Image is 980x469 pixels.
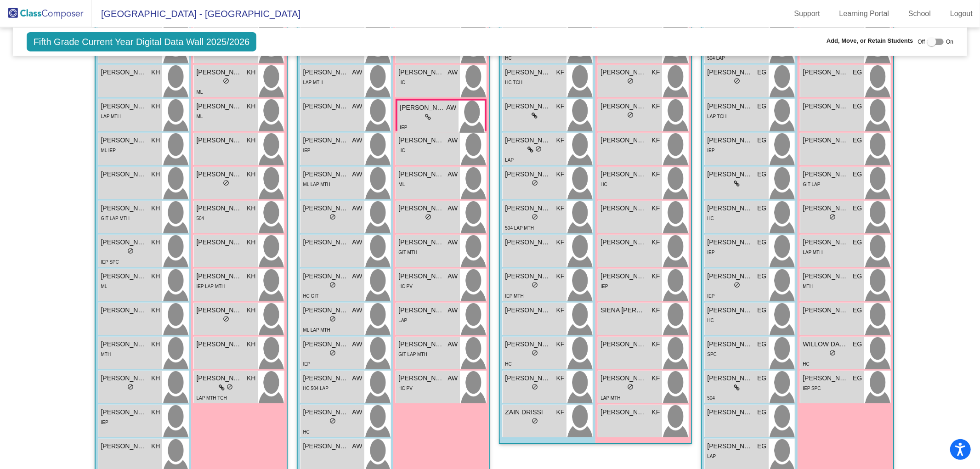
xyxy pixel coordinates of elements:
[448,170,458,179] span: AW
[398,271,444,281] span: [PERSON_NAME]
[505,56,511,61] span: HC
[151,102,160,111] span: KH
[398,182,405,187] span: ML
[151,271,160,281] span: KH
[151,170,160,179] span: KH
[329,214,336,220] span: do_not_disturb_alt
[652,68,660,77] span: KF
[652,203,660,213] span: KF
[398,148,405,153] span: HC
[832,6,897,21] a: Learning Portal
[303,362,310,367] span: IEP
[101,148,115,153] span: ML IEP
[398,318,407,323] span: LAP
[101,339,147,349] span: [PERSON_NAME]
[707,237,753,247] span: [PERSON_NAME]
[707,339,753,349] span: [PERSON_NAME]
[247,203,255,213] span: KH
[803,362,809,367] span: HC
[600,284,608,289] span: IEP
[448,203,458,213] span: AW
[101,216,129,221] span: GIT LAP MTH
[352,170,362,179] span: AW
[196,114,203,119] span: ML
[303,407,349,417] span: [PERSON_NAME]
[707,250,714,255] span: IEP
[757,237,766,247] span: EG
[600,407,646,417] span: [PERSON_NAME]
[707,170,753,179] span: [PERSON_NAME] NULL
[505,271,551,281] span: [PERSON_NAME]
[196,68,242,77] span: [PERSON_NAME]
[303,305,349,315] span: [PERSON_NAME]
[757,407,766,417] span: EG
[556,102,565,111] span: KF
[600,102,646,111] span: [PERSON_NAME]
[556,305,565,315] span: KF
[707,271,753,281] span: [PERSON_NAME]
[27,32,257,51] span: Fifth Grade Current Year Digital Data Wall 2025/2026
[352,102,362,111] span: AW
[803,271,849,281] span: [PERSON_NAME]
[303,328,330,333] span: ML LAP MTH
[448,373,458,383] span: AW
[829,350,836,356] span: do_not_disturb_alt
[400,103,446,113] span: [PERSON_NAME]
[803,170,849,179] span: [PERSON_NAME]
[505,294,523,299] span: IEP MTH
[556,203,565,213] span: KF
[707,454,716,459] span: LAP
[151,441,160,451] span: KH
[734,78,740,84] span: do_not_disturb_alt
[707,294,714,299] span: IEP
[707,56,725,61] span: 504 LAP
[247,339,255,349] span: KH
[196,237,242,247] span: [PERSON_NAME] MEDAL
[532,282,538,288] span: do_not_disturb_alt
[707,407,753,417] span: [PERSON_NAME]
[398,386,413,391] span: HC PV
[853,373,862,383] span: EG
[101,102,147,111] span: [PERSON_NAME]
[92,6,300,21] span: [GEOGRAPHIC_DATA] - [GEOGRAPHIC_DATA]
[398,250,417,255] span: GIT MTH
[303,68,349,77] span: [PERSON_NAME]
[505,362,511,367] span: HC
[247,271,255,281] span: KH
[853,102,862,111] span: EG
[196,305,242,315] span: [PERSON_NAME]
[707,148,714,153] span: IEP
[303,339,349,349] span: [PERSON_NAME]
[247,102,255,111] span: KH
[600,396,620,401] span: LAP MTH
[505,305,551,315] span: [PERSON_NAME]
[829,214,836,220] span: do_not_disturb_alt
[398,305,444,315] span: [PERSON_NAME]
[223,78,229,84] span: do_not_disturb_alt
[398,170,444,179] span: [PERSON_NAME]
[101,373,147,383] span: [PERSON_NAME]
[652,102,660,111] span: KF
[151,373,160,383] span: KH
[707,216,714,221] span: HC
[196,339,242,349] span: [PERSON_NAME]
[196,396,227,401] span: LAP MTH TCH
[918,38,925,46] span: Off
[707,373,753,383] span: [PERSON_NAME]
[803,102,849,111] span: [PERSON_NAME]
[505,237,551,247] span: [PERSON_NAME]
[757,373,766,383] span: EG
[600,237,646,247] span: [PERSON_NAME]
[398,68,444,77] span: [PERSON_NAME]
[532,418,538,424] span: do_not_disturb_alt
[329,282,336,288] span: do_not_disturb_alt
[505,203,551,213] span: [PERSON_NAME]
[352,271,362,281] span: AW
[352,407,362,417] span: AW
[600,305,646,315] span: SIENA [PERSON_NAME]
[352,305,362,315] span: AW
[303,170,349,179] span: [PERSON_NAME]
[853,203,862,213] span: EG
[101,305,147,315] span: [PERSON_NAME]
[505,407,551,417] span: ZAIN DRISSI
